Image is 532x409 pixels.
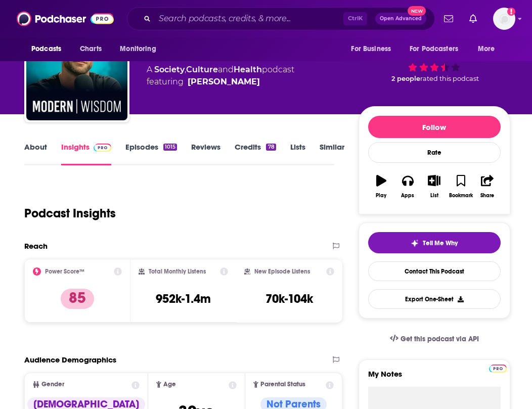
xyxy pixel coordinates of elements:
[368,142,501,163] div: Rate
[351,42,391,56] span: For Business
[154,65,185,74] a: Society
[411,239,419,247] img: tell me why sparkle
[113,39,169,59] button: open menu
[24,241,48,251] h2: Reach
[368,261,501,281] a: Contact This Podcast
[391,75,420,82] span: 2 people
[368,232,501,253] button: tell me why sparkleTell Me Why
[376,193,386,199] div: Play
[471,39,508,59] button: open menu
[493,8,515,30] img: User Profile
[94,144,111,152] img: Podchaser Pro
[155,11,343,27] input: Search podcasts, credits, & more...
[489,365,507,373] img: Podchaser Pro
[260,381,305,388] span: Parental Status
[24,355,116,365] h2: Audience Demographics
[368,289,501,309] button: Export One-Sheet
[156,291,211,306] h3: 952k-1.4m
[24,39,74,59] button: open menu
[394,168,421,205] button: Apps
[191,142,220,165] a: Reviews
[403,39,473,59] button: open menu
[149,268,206,275] h2: Total Monthly Listens
[61,289,94,309] p: 85
[382,327,487,351] a: Get this podcast via API
[320,142,344,165] a: Similar
[368,116,501,138] button: Follow
[186,65,218,74] a: Culture
[401,335,479,343] span: Get this podcast via API
[493,8,515,30] button: Show profile menu
[489,363,507,373] a: Pro website
[235,142,276,165] a: Credits78
[41,381,64,388] span: Gender
[80,42,102,56] span: Charts
[448,168,474,205] button: Bookmark
[474,168,500,205] button: Share
[343,12,367,25] span: Ctrl K
[410,42,458,56] span: For Podcasters
[26,19,127,120] img: Modern Wisdom
[24,142,47,165] a: About
[430,193,438,199] div: List
[401,193,414,199] div: Apps
[163,381,176,388] span: Age
[234,65,262,74] a: Health
[449,193,473,199] div: Bookmark
[120,42,156,56] span: Monitoring
[480,193,494,199] div: Share
[368,369,501,387] label: My Notes
[147,76,294,88] span: featuring
[61,142,111,165] a: InsightsPodchaser Pro
[17,9,114,28] img: Podchaser - Follow, Share and Rate Podcasts
[423,239,458,247] span: Tell Me Why
[265,291,313,306] h3: 70k-104k
[368,168,394,205] button: Play
[344,39,404,59] button: open menu
[440,10,457,27] a: Show notifications dropdown
[421,168,448,205] button: List
[375,13,426,25] button: Open AdvancedNew
[420,75,479,82] span: rated this podcast
[127,7,435,30] div: Search podcasts, credits, & more...
[254,268,310,275] h2: New Episode Listens
[45,268,84,275] h2: Power Score™
[73,39,108,59] a: Charts
[147,64,294,88] div: A podcast
[163,144,177,151] div: 1015
[24,206,116,221] h1: Podcast Insights
[218,65,234,74] span: and
[266,144,276,151] div: 78
[507,8,515,16] svg: Add a profile image
[31,42,61,56] span: Podcasts
[188,76,260,88] a: Chris Williamson
[493,8,515,30] span: Logged in as dmessina
[380,16,422,21] span: Open Advanced
[478,42,495,56] span: More
[465,10,481,27] a: Show notifications dropdown
[185,65,186,74] span: ,
[408,6,426,16] span: New
[125,142,177,165] a: Episodes1015
[290,142,305,165] a: Lists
